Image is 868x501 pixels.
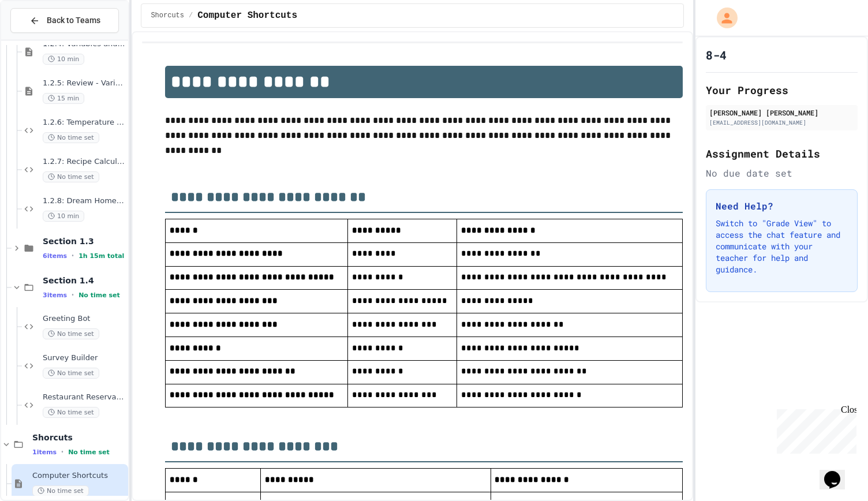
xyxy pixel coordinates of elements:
span: No time set [68,448,110,456]
iframe: chat widget [820,455,856,489]
span: 10 min [43,211,84,222]
span: No time set [78,291,120,299]
div: My Account [705,5,740,31]
div: [PERSON_NAME] [PERSON_NAME] [709,107,854,118]
span: 10 min [43,54,84,65]
span: 15 min [43,93,84,104]
p: Switch to "Grade View" to access the chat feature and communicate with your teacher for help and ... [716,218,848,275]
span: 1.2.5: Review - Variables and Data Types [43,78,126,88]
h3: Need Help? [716,199,848,213]
span: 3 items [43,291,67,299]
span: 1h 15m total [78,252,124,260]
span: 1.2.7: Recipe Calculator [43,157,126,167]
h1: 8-4 [706,47,727,63]
button: Back to Teams [10,8,119,33]
span: 1 items [32,448,57,456]
span: 1.2.6: Temperature Converter [43,118,126,128]
span: • [72,251,74,260]
span: No time set [43,407,99,418]
span: No time set [43,132,99,143]
span: Section 1.4 [43,275,126,286]
span: Computer Shortcuts [32,471,126,481]
h2: Assignment Details [706,145,858,162]
span: No time set [43,171,99,182]
span: Computer Shortcuts [197,9,297,23]
div: [EMAIL_ADDRESS][DOMAIN_NAME] [709,118,854,127]
div: No due date set [706,166,858,180]
span: 1.2.8: Dream Home ASCII Art [43,196,126,206]
h2: Your Progress [706,82,858,98]
span: 6 items [43,252,67,260]
span: No time set [43,328,99,339]
span: / [189,11,193,20]
span: Greeting Bot [43,314,126,324]
span: Shorcuts [32,432,126,443]
span: Restaurant Reservation System [43,392,126,402]
div: Chat with us now!Close [5,5,80,73]
span: No time set [32,485,89,496]
span: Shorcuts [151,11,184,20]
span: No time set [43,368,99,379]
span: • [72,290,74,300]
iframe: chat widget [772,405,856,454]
span: Survey Builder [43,353,126,363]
span: • [61,447,63,457]
span: Back to Teams [47,14,100,27]
span: Section 1.3 [43,236,126,246]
